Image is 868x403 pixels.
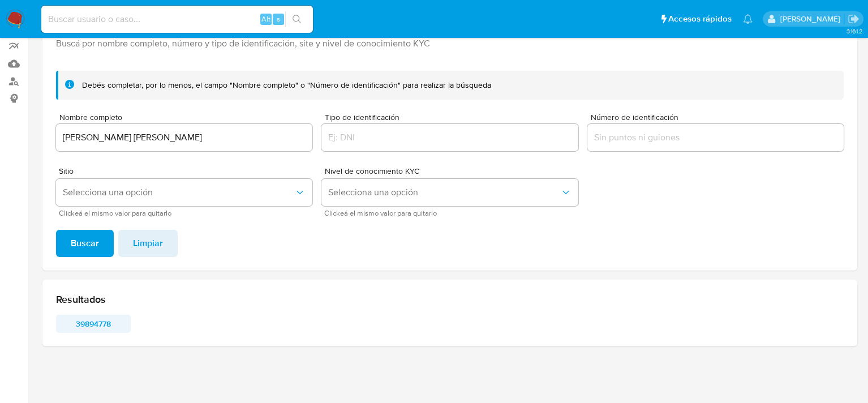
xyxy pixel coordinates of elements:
[261,14,270,24] span: Alt
[846,27,862,36] span: 3.161.2
[277,14,280,24] span: s
[743,14,753,24] a: Notificaciones
[780,14,844,24] p: diego.ortizcastro@mercadolibre.com.mx
[41,12,313,27] input: Buscar usuario o caso...
[668,13,732,25] span: Accesos rápidos
[848,13,860,25] a: Salir
[285,11,308,27] button: search-icon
